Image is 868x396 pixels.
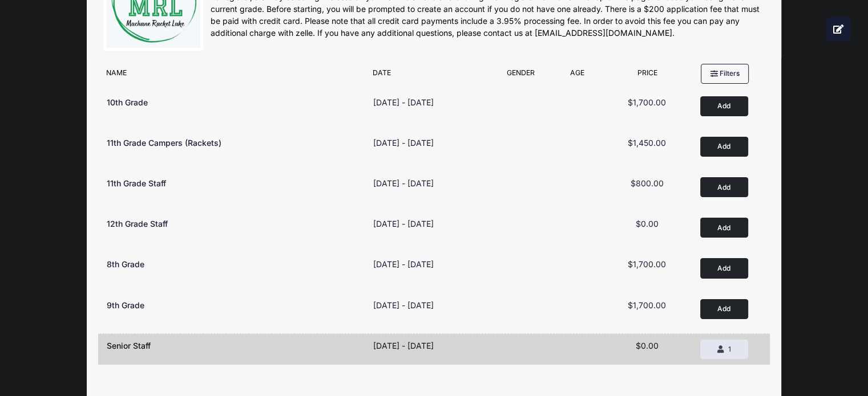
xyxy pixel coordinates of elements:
[700,177,748,197] button: Add
[494,68,547,84] div: Gender
[107,259,144,269] span: 8th Grade
[728,345,731,353] span: 1
[107,97,148,107] span: 10th Grade
[373,340,434,352] div: [DATE] - [DATE]
[107,300,144,310] span: 9th Grade
[607,68,687,84] div: Price
[700,258,748,278] button: Add
[628,97,666,107] span: $1,700.00
[631,178,664,188] span: $800.00
[368,68,494,84] div: Date
[107,219,168,228] span: 12th Grade Staff
[700,299,748,319] button: Add
[628,138,666,148] span: $1,450.00
[107,341,151,350] span: Senior Staff
[700,137,748,157] button: Add
[373,177,434,189] div: [DATE] - [DATE]
[107,138,221,148] span: 11th Grade Campers (Rackets)
[628,300,666,310] span: $1,700.00
[373,218,434,230] div: [DATE] - [DATE]
[700,340,748,359] button: 1
[628,259,666,269] span: $1,700.00
[373,96,434,108] div: [DATE] - [DATE]
[100,68,367,84] div: Name
[373,258,434,270] div: [DATE] - [DATE]
[700,96,748,116] button: Add
[701,64,749,83] button: Filters
[373,137,434,149] div: [DATE] - [DATE]
[373,299,434,311] div: [DATE] - [DATE]
[700,218,748,238] button: Add
[107,178,166,188] span: 11th Grade Staff
[547,68,607,84] div: Age
[636,341,659,350] span: $0.00
[636,219,659,228] span: $0.00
